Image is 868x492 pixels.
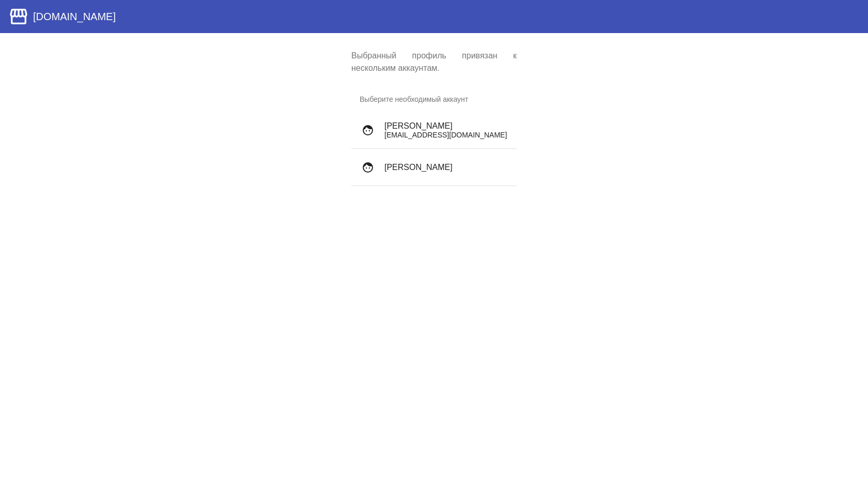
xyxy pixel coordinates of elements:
[8,6,29,27] mat-icon: storefront
[351,112,517,149] button: [PERSON_NAME][EMAIL_ADDRESS][DOMAIN_NAME]
[360,159,376,176] mat-icon: face
[351,87,517,112] h3: Выберите необходимый аккаунт
[351,149,517,186] button: [PERSON_NAME]
[384,131,508,139] p: [EMAIL_ADDRESS][DOMAIN_NAME]
[384,121,508,131] h4: [PERSON_NAME]
[384,163,508,172] h4: [PERSON_NAME]
[8,6,116,27] a: [DOMAIN_NAME]
[360,122,376,139] mat-icon: face
[351,50,517,74] p: Выбранный профиль привязан к нескольким аккаунтам.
